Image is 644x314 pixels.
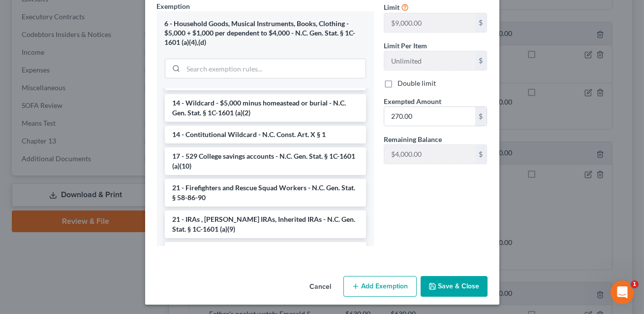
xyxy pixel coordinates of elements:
input: 0.00 [384,107,475,126]
div: $ [475,107,487,126]
div: $ [475,13,487,32]
button: Add Exemption [343,276,417,297]
label: Limit Per Item [384,40,427,51]
label: Double limit [398,78,436,88]
li: 17 - 529 College savings accounts - N.C. Gen. Stat. § 1C-1601 (a)(10) [165,147,366,175]
input: -- [384,51,475,70]
input: -- [384,13,475,32]
input: Search exemption rules... [184,59,366,78]
li: 21 - Legislators Pension - N.C. Gen. Stat. § 120-4.29 [165,242,366,260]
iframe: Intercom live chat [611,280,634,304]
span: Limit [384,3,399,11]
input: -- [384,145,475,164]
button: Save & Close [421,276,488,297]
label: Remaining Balance [384,134,442,144]
li: 14 - Wildcard - $5,000 minus homeastead or burial - N.C. Gen. Stat. § 1C-1601 (a)(2) [165,94,366,122]
li: 21 - Firefighters and Rescue Squad Workers - N.C. Gen. Stat. § 58-86-90 [165,179,366,207]
div: 6 - Household Goods, Musical Instruments, Books, Clothing - $5,000 + $1,000 per dependent to $4,0... [165,19,366,47]
li: 21 - IRAs , [PERSON_NAME] IRAs, Inherited IRAs - N.C. Gen. Stat. § 1C-1601 (a)(9) [165,210,366,238]
button: Cancel [302,277,339,297]
li: 14 - Contitutional Wildcard - N.C. Const. Art. X § 1 [165,126,366,143]
span: Exempted Amount [384,97,441,105]
span: Exemption [157,2,190,10]
div: $ [475,51,487,70]
div: $ [475,145,487,164]
span: 1 [631,280,639,288]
